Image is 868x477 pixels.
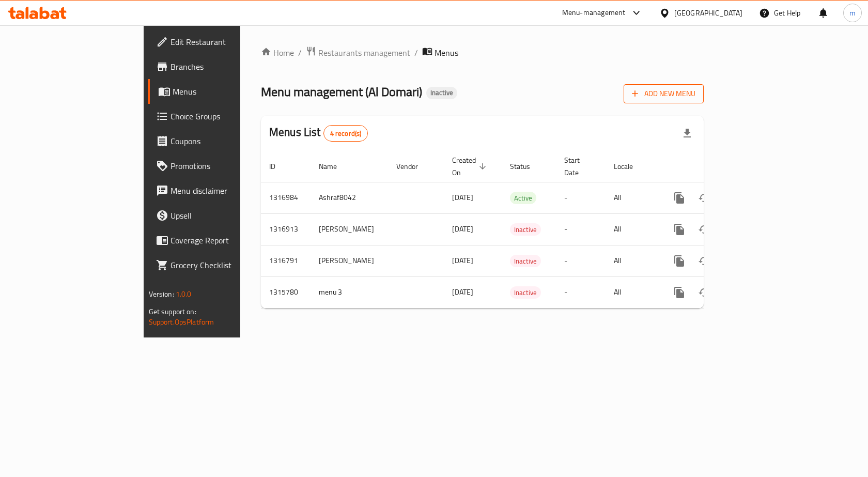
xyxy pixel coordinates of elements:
button: Add New Menu [624,84,704,103]
td: [PERSON_NAME] [311,213,388,245]
button: more [667,280,692,305]
h2: Menus List [269,125,368,142]
button: Change Status [692,186,717,210]
span: Inactive [510,224,541,236]
span: Name [319,160,350,173]
td: All [606,182,659,213]
td: - [556,213,606,245]
span: Choice Groups [171,110,281,122]
a: Branches [148,54,289,79]
span: Active [510,192,536,204]
td: - [556,276,606,308]
span: [DATE] [452,254,473,267]
a: Support.OpsPlatform [149,315,214,329]
div: [GEOGRAPHIC_DATA] [674,7,742,19]
span: Edit Restaurant [171,36,281,48]
a: Menus [148,79,289,104]
div: Inactive [426,87,457,99]
span: Inactive [510,255,541,267]
td: Ashraf8042 [311,182,388,213]
a: Menu disclaimer [148,178,289,203]
span: Created On [452,154,489,179]
span: 1.0.0 [176,287,192,301]
span: Start Date [564,154,593,179]
span: Coverage Report [171,234,281,247]
span: Menus [173,85,281,98]
span: Inactive [426,88,457,97]
a: Coupons [148,129,289,153]
button: Change Status [692,249,717,273]
span: Coupons [171,135,281,147]
button: more [667,186,692,210]
span: Grocery Checklist [171,259,281,271]
span: Status [510,160,544,173]
span: Add New Menu [632,87,695,100]
div: Export file [675,121,700,146]
td: - [556,245,606,276]
span: Vendor [396,160,431,173]
li: / [414,47,418,59]
nav: breadcrumb [261,46,704,59]
span: 4 record(s) [324,129,368,139]
a: Upsell [148,203,289,228]
span: Promotions [171,160,281,172]
span: m [849,7,856,19]
div: Menu-management [562,7,626,19]
span: Restaurants management [318,47,410,59]
span: Locale [614,160,646,173]
span: [DATE] [452,222,473,236]
span: [DATE] [452,285,473,299]
a: Promotions [148,153,289,178]
td: - [556,182,606,213]
a: Edit Restaurant [148,29,289,54]
a: Choice Groups [148,104,289,129]
span: Menus [435,47,458,59]
span: [DATE] [452,191,473,204]
a: Grocery Checklist [148,253,289,278]
table: enhanced table [261,151,774,309]
button: Change Status [692,280,717,305]
td: All [606,276,659,308]
td: All [606,213,659,245]
li: / [298,47,302,59]
span: Version: [149,287,174,301]
span: Menu management ( Al Domari ) [261,80,422,103]
span: Inactive [510,287,541,299]
span: Upsell [171,209,281,222]
span: Branches [171,60,281,73]
td: menu 3 [311,276,388,308]
a: Coverage Report [148,228,289,253]
span: Get support on: [149,305,196,318]
div: Total records count [323,125,368,142]
button: Change Status [692,217,717,242]
button: more [667,249,692,273]
span: Menu disclaimer [171,184,281,197]
a: Restaurants management [306,46,410,59]
span: ID [269,160,289,173]
td: All [606,245,659,276]
button: more [667,217,692,242]
td: [PERSON_NAME] [311,245,388,276]
th: Actions [659,151,774,182]
div: Active [510,192,536,204]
